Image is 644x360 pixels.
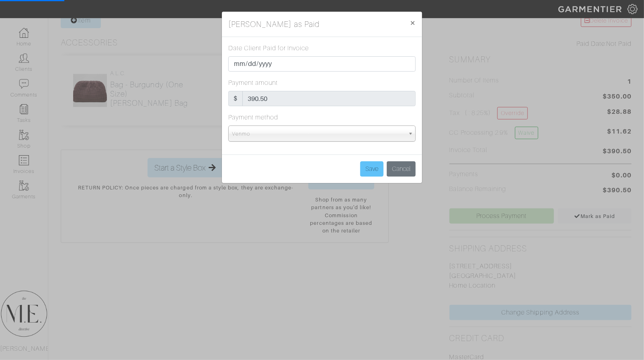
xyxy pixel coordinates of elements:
[232,126,405,142] span: Venmo
[228,113,279,122] label: Payment method
[360,161,384,177] input: Save
[228,18,320,30] h5: [PERSON_NAME] as Paid
[403,12,422,34] button: Close
[387,161,416,177] button: Cancel
[228,43,309,53] label: Date Client Paid for Invoice
[410,17,416,28] span: ×
[228,91,243,106] div: $
[228,78,278,88] label: Payment amount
